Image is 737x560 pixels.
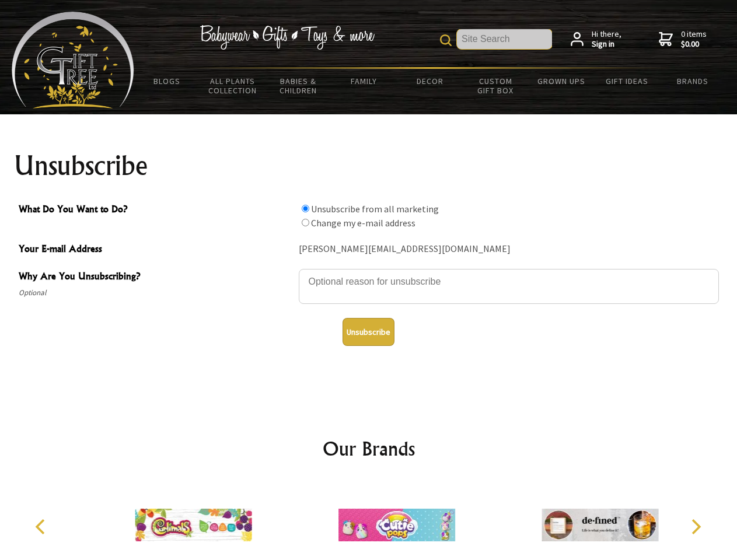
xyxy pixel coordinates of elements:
label: Unsubscribe from all marketing [311,203,439,215]
a: Babies & Children [266,69,331,103]
input: What Do You Want to Do? [302,219,309,226]
img: Babywear - Gifts - Toys & more [200,25,375,50]
a: Hi there,Sign in [571,29,621,50]
a: Custom Gift Box [463,69,529,103]
img: product search [440,34,452,46]
textarea: Why Are You Unsubscribing? [299,269,719,304]
h1: Unsubscribe [14,152,724,180]
a: Family [331,69,397,93]
a: BLOGS [134,69,200,93]
input: What Do You Want to Do? [302,205,309,212]
a: 0 items$0.00 [659,29,707,50]
a: Brands [660,69,726,93]
button: Previous [29,514,55,540]
input: Site Search [457,29,552,49]
span: 0 items [681,29,707,50]
div: [PERSON_NAME][EMAIL_ADDRESS][DOMAIN_NAME] [299,240,719,258]
a: Grown Ups [528,69,594,93]
span: Your E-mail Address [19,242,293,258]
label: Change my e-mail address [311,217,415,229]
span: What Do You Want to Do? [19,202,293,219]
a: Decor [397,69,463,93]
strong: Sign in [592,39,621,50]
strong: $0.00 [681,39,707,50]
span: Why Are You Unsubscribing? [19,269,293,286]
h2: Our Brands [23,435,714,463]
button: Unsubscribe [343,318,394,346]
button: Next [683,514,708,540]
a: All Plants Collection [200,69,266,103]
span: Optional [19,286,293,300]
img: Babyware - Gifts - Toys and more... [12,12,134,108]
a: Gift Ideas [594,69,660,93]
span: Hi there, [592,29,621,50]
